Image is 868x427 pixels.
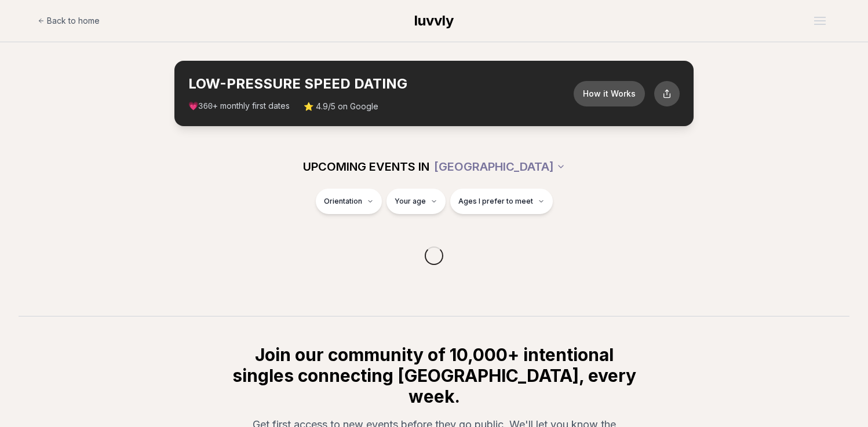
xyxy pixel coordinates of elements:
[188,100,290,112] span: 💗 + monthly first dates
[386,189,446,214] button: Your age
[450,189,553,214] button: Ages I prefer to meet
[458,197,533,206] span: Ages I prefer to meet
[47,15,100,27] span: Back to home
[414,12,454,30] a: luvvly
[395,197,426,206] span: Your age
[198,102,213,111] span: 360
[574,81,645,106] button: How it Works
[304,101,378,112] span: ⭐ 4.9/5 on Google
[414,12,454,29] span: luvvly
[324,197,362,206] span: Orientation
[188,75,574,93] h2: LOW-PRESSURE SPEED DATING
[809,12,830,30] button: Open menu
[434,154,566,179] button: [GEOGRAPHIC_DATA]
[38,9,100,32] a: Back to home
[303,159,429,175] span: UPCOMING EVENTS IN
[316,189,382,214] button: Orientation
[230,344,638,407] h2: Join our community of 10,000+ intentional singles connecting [GEOGRAPHIC_DATA], every week.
